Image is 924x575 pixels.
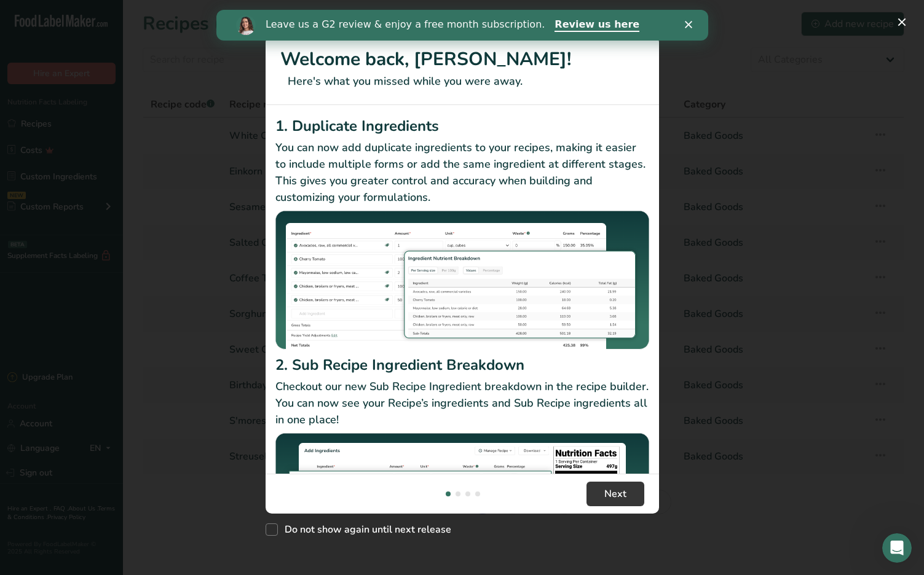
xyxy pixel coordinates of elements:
[275,433,649,573] img: Sub Recipe Ingredient Breakdown
[275,139,649,206] p: You can now add duplicate ingredients to your recipes, making it easier to include multiple forms...
[604,487,626,501] span: Next
[586,482,644,506] button: Next
[216,10,708,41] iframe: Intercom live chat banner
[275,354,649,376] h2: 2. Sub Recipe Ingredient Breakdown
[280,45,644,73] h1: Welcome back, [PERSON_NAME]!
[882,533,912,563] iframe: Intercom live chat
[468,11,481,18] div: Close
[275,115,649,137] h2: 1. Duplicate Ingredients
[278,523,451,536] span: Do not show again until next release
[280,73,644,90] p: Here's what you missed while you were away.
[275,211,649,350] img: Duplicate Ingredients
[275,378,649,428] p: Checkout our new Sub Recipe Ingredient breakdown in the recipe builder. You can now see your Reci...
